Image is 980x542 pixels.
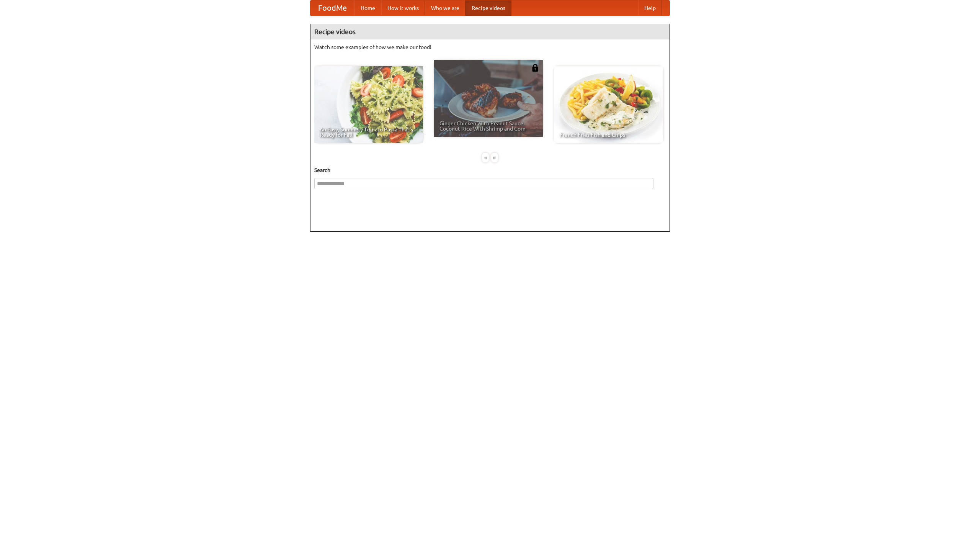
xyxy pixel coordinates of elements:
[554,66,663,143] a: French Fries Fish and Chips
[531,64,539,72] img: 483408.png
[310,0,354,16] a: FoodMe
[482,153,489,162] div: «
[314,166,666,174] h5: Search
[465,0,511,16] a: Recipe videos
[320,127,418,138] span: An Easy, Summery Tomato Pasta That's Ready for Fall
[560,132,658,138] span: French Fries Fish and Chips
[425,0,465,16] a: Who we are
[638,0,662,16] a: Help
[491,153,498,162] div: »
[314,66,423,143] a: An Easy, Summery Tomato Pasta That's Ready for Fall
[314,43,666,51] p: Watch some examples of how we make our food!
[354,0,381,16] a: Home
[310,24,670,39] h4: Recipe videos
[381,0,425,16] a: How it works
